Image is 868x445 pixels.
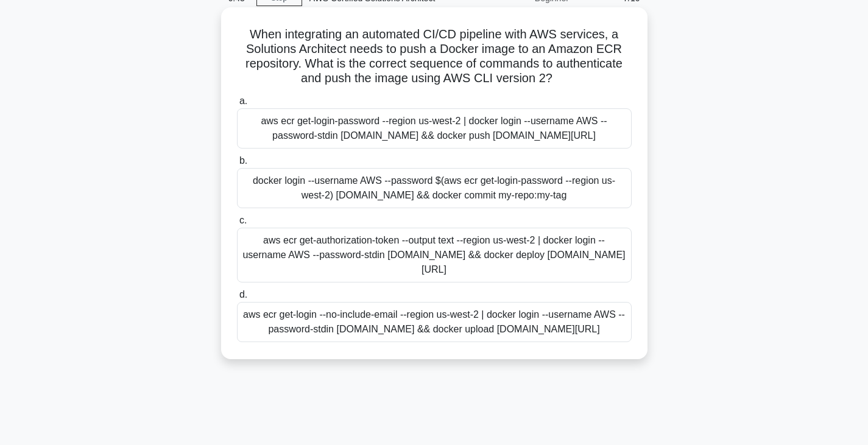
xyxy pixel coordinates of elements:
div: docker login --username AWS --password $(aws ecr get-login-password --region us-west-2) [DOMAIN_N... [237,168,632,208]
span: b. [239,155,247,166]
div: aws ecr get-authorization-token --output text --region us-west-2 | docker login --username AWS --... [237,228,632,282]
h5: When integrating an automated CI/CD pipeline with AWS services, a Solutions Architect needs to pu... [236,27,633,86]
div: aws ecr get-login-password --region us-west-2 | docker login --username AWS --password-stdin [DOM... [237,108,632,149]
span: d. [239,289,247,300]
div: aws ecr get-login --no-include-email --region us-west-2 | docker login --username AWS --password-... [237,302,632,342]
span: c. [239,215,247,225]
span: a. [239,96,247,106]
